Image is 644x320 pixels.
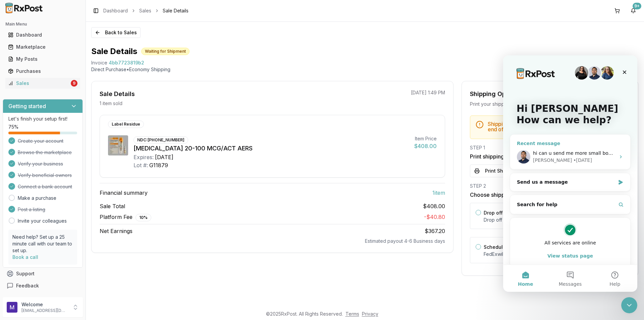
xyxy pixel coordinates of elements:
[470,183,630,189] div: STEP 2
[621,297,637,313] iframe: Intercom live chat
[5,29,80,41] a: Dashboard
[100,202,125,210] span: Sale Total
[21,308,68,313] p: [EMAIL_ADDRESS][DOMAIN_NAME]
[3,42,83,52] button: Marketplace
[30,101,69,108] div: [PERSON_NAME]
[91,59,107,66] div: Invoice
[503,55,637,292] iframe: Intercom live chat
[411,89,445,96] p: [DATE] 1:49 PM
[432,189,445,197] span: 1 item
[633,3,641,9] div: 9+
[103,7,128,14] a: Dashboard
[8,102,46,110] h3: Getting started
[8,116,77,122] p: Let's finish your setup first!
[12,254,38,260] a: Book a call
[100,89,135,99] div: Sale Details
[71,80,77,87] div: 9
[7,302,17,313] img: User avatar
[7,118,127,136] div: Send us a message
[8,124,18,130] span: 75 %
[8,44,77,50] div: Marketplace
[425,228,445,234] span: $367.20
[18,161,63,167] span: Verify your business
[470,165,630,177] button: Print Shipping Documents
[45,210,89,236] button: Messages
[18,149,72,156] span: Browse the marketplace
[345,311,359,317] a: Terms
[18,138,63,144] span: Create your account
[163,7,189,14] span: Sale Details
[136,214,151,221] div: 10 %
[484,251,625,258] p: FedEx will pickup your package from your location.
[18,195,56,201] a: Make a purchase
[5,77,80,89] a: Sales9
[139,7,151,14] a: Sales
[14,184,120,191] div: All services are online
[8,68,77,75] div: Purchases
[424,214,445,220] span: - $40.80
[14,194,120,207] button: View status page
[414,142,437,150] div: $408.00
[488,121,625,132] h5: Shipping Deadline - Your package must be shipped by end of day [DATE] .
[14,123,112,130] div: Send us a message
[30,95,179,100] span: hi can u send me more small boxes like the ones from last time
[133,144,409,153] div: [MEDICAL_DATA] 20-100 MCG/ACT AERS
[414,135,437,142] div: Item Price
[5,65,80,77] a: Purchases
[3,78,83,89] button: Sales9
[91,46,137,57] h1: Sale Details
[14,146,54,153] span: Search for help
[18,183,72,190] span: Connect a bank account
[8,56,77,62] div: My Posts
[3,280,83,292] button: Feedback
[100,189,148,197] span: Financial summary
[362,311,378,317] a: Privacy
[3,66,83,77] button: Purchases
[484,210,543,216] label: Drop off at FedEx Location
[628,5,639,16] button: 9+
[100,213,151,221] span: Platform Fee
[3,54,83,64] button: My Posts
[100,238,445,244] div: Estimated payout 4-6 Business days
[470,152,630,161] h3: Print shipping label & packing slip
[106,226,117,231] span: Help
[423,202,445,210] span: $408.00
[470,191,630,199] h3: Choose shipping method
[91,66,639,73] p: Direct Purchase • Economy Shipping
[470,89,521,99] div: Shipping Options
[5,41,80,53] a: Marketplace
[18,172,72,179] span: Verify beneficial owners
[484,244,545,250] label: Schedule package pickup
[70,101,89,108] div: • [DATE]
[3,3,46,13] img: RxPost Logo
[109,59,144,66] span: 4bb7723819b2
[3,30,83,40] button: Dashboard
[15,226,30,231] span: Home
[8,80,69,87] div: Sales
[91,27,141,38] button: Back to Sales
[8,32,77,38] div: Dashboard
[100,100,122,107] p: 1 item sold
[133,136,188,144] div: NDC: [PHONE_NUMBER]
[12,234,73,254] p: Need help? Set up a 25 minute call with our team to set up.
[90,210,134,236] button: Help
[149,161,168,169] div: G11879
[5,21,80,27] h2: Main Menu
[484,217,625,223] p: Drop off your package at a nearby FedEx location by [DATE] .
[115,11,127,23] div: Close
[108,121,144,128] div: Label Residue
[10,142,124,156] button: Search for help
[133,161,148,169] div: Lot #:
[470,144,630,151] div: STEP 1
[133,153,154,161] div: Expires:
